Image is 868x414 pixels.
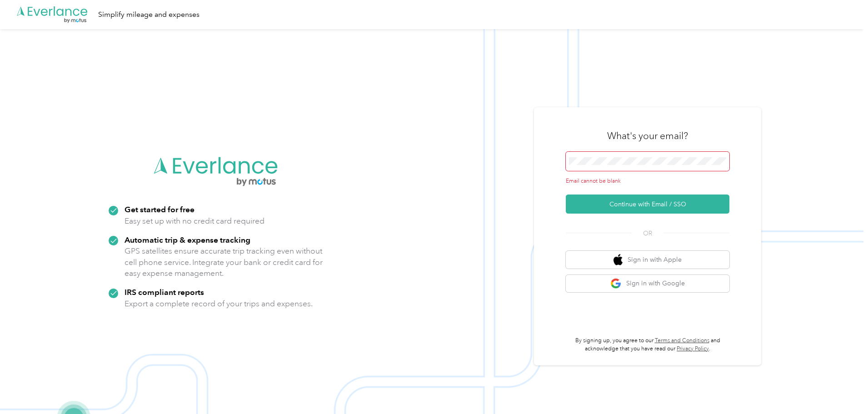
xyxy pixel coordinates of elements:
[566,251,729,269] button: apple logoSign in with Apple
[125,287,204,297] strong: IRS compliant reports
[677,345,709,352] a: Privacy Policy
[125,215,264,227] p: Easy set up with no credit card required
[632,229,663,238] span: OR
[125,245,323,279] p: GPS satellites ensure accurate trip tracking even without cell phone service. Integrate your bank...
[566,195,729,214] button: Continue with Email / SSO
[125,235,250,244] strong: Automatic trip & expense tracking
[98,9,200,20] div: Simplify mileage and expenses
[610,278,622,289] img: google logo
[566,337,729,353] p: By signing up, you agree to our and acknowledge that you have read our .
[125,205,195,214] strong: Get started for free
[566,275,729,293] button: google logoSign in with Google
[125,298,313,309] p: Export a complete record of your trips and expenses.
[655,337,709,344] a: Terms and Conditions
[566,177,729,185] div: Email cannot be blank
[614,254,623,265] img: apple logo
[607,130,688,142] h3: What's your email?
